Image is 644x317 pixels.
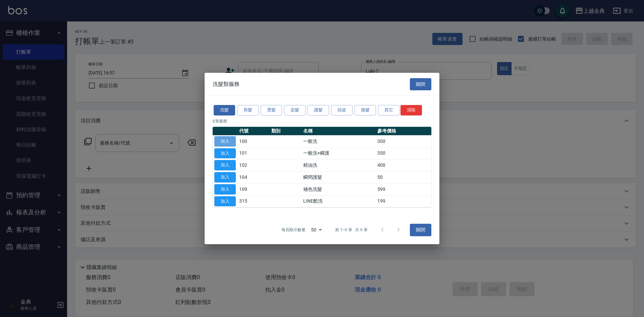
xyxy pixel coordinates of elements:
[237,127,270,136] th: 代號
[376,135,431,147] td: 300
[376,127,431,136] th: 參考價格
[214,184,236,195] button: 加入
[376,183,431,195] td: 599
[214,136,236,147] button: 加入
[237,195,270,207] td: 315
[376,195,431,207] td: 199
[331,105,353,115] button: 頭皮
[376,159,431,171] td: 400
[281,227,306,233] p: 每頁顯示數量
[302,135,376,147] td: 一般洗
[308,105,329,115] button: 護髮
[261,105,282,115] button: 燙髮
[410,224,431,236] button: 關閉
[376,147,431,159] td: 350
[213,81,239,88] span: 洗髮類服務
[355,105,376,115] button: 接髮
[214,148,236,159] button: 加入
[400,105,422,115] button: 清除
[237,135,270,147] td: 100
[214,105,235,115] button: 洗髮
[335,227,368,233] p: 第 1–6 筆 共 6 筆
[308,221,324,239] div: 50
[376,171,431,183] td: 50
[302,171,376,183] td: 瞬間護髮
[284,105,306,115] button: 染髮
[378,105,399,115] button: 其它
[302,159,376,171] td: 精油洗
[410,78,431,91] button: 關閉
[213,118,431,124] p: 6 筆服務
[237,159,270,171] td: 102
[302,127,376,136] th: 名稱
[302,183,376,195] td: 補色洗髮
[237,147,270,159] td: 101
[237,171,270,183] td: 104
[214,196,236,207] button: 加入
[302,195,376,207] td: LINE酷洗
[270,127,302,136] th: 類別
[214,172,236,182] button: 加入
[302,147,376,159] td: 一般洗+瞬護
[214,160,236,170] button: 加入
[237,105,259,115] button: 剪髮
[237,183,270,195] td: 109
